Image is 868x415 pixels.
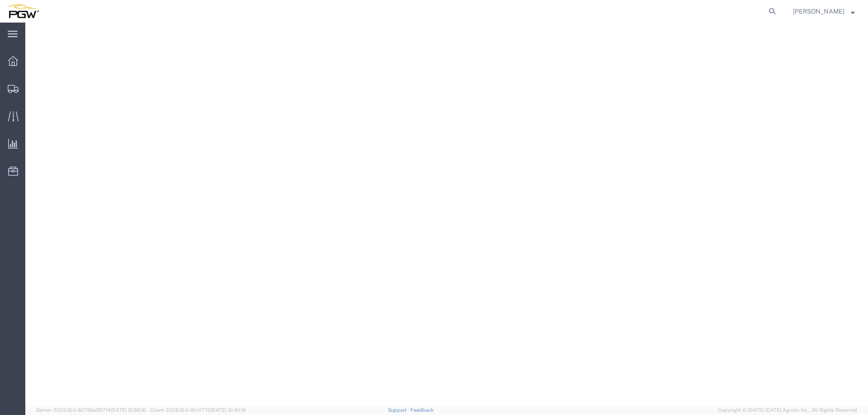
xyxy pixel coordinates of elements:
span: [DATE] 10:56:16 [111,407,146,413]
span: Client: 2025.16.0-8fc0770 [150,407,246,413]
span: Phillip Thornton [793,6,844,16]
iframe: FS Legacy Container [25,23,868,406]
span: Server: 2025.16.0-82789e55714 [36,407,146,413]
button: [PERSON_NAME] [793,6,855,17]
span: Copyright © [DATE]-[DATE] Agistix Inc., All Rights Reserved [718,406,857,414]
a: Feedback [410,407,434,413]
span: [DATE] 10:40:19 [211,407,246,413]
img: logo [6,5,39,18]
a: Support [388,407,410,413]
